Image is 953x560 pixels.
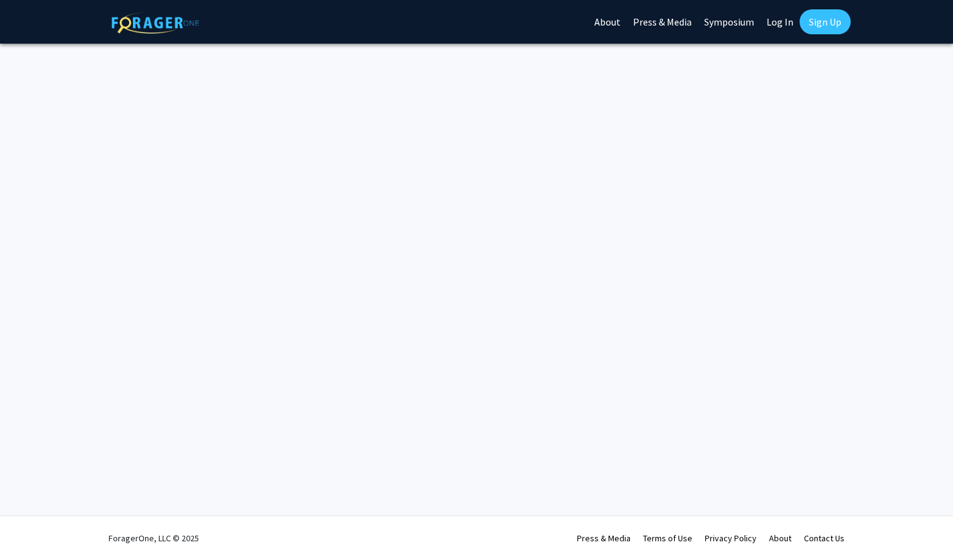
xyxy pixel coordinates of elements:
[112,12,199,34] img: ForagerOne Logo
[705,533,757,544] a: Privacy Policy
[643,533,692,544] a: Terms of Use
[577,533,631,544] a: Press & Media
[800,9,851,34] a: Sign Up
[804,533,844,544] a: Contact Us
[109,516,199,560] div: ForagerOne, LLC © 2025
[769,533,791,544] a: About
